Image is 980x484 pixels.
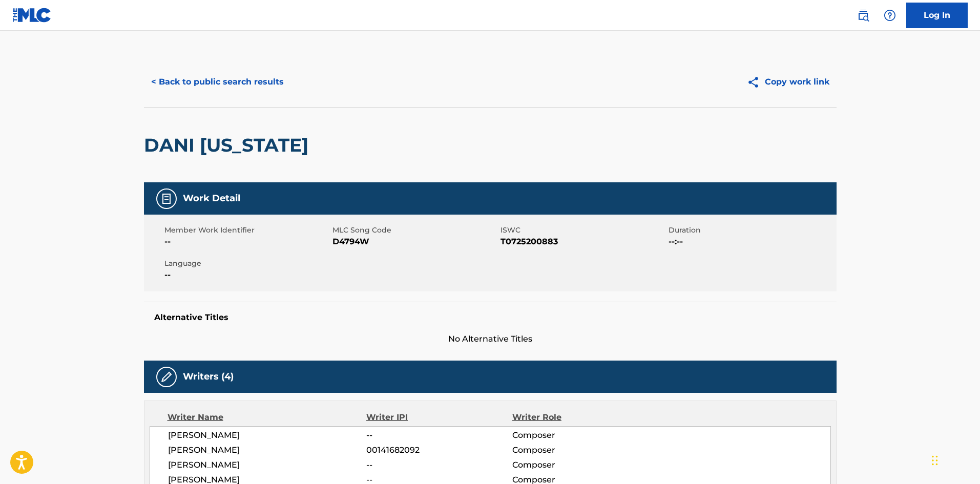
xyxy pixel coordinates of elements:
h5: Writers (4) [183,371,234,383]
h5: Work Detail [183,193,240,204]
span: -- [366,429,512,441]
span: -- [164,269,330,281]
span: --:-- [669,236,834,248]
img: Copy work link [747,76,765,89]
button: Copy work link [740,69,837,95]
a: Log In [906,3,968,28]
span: 00141682092 [366,444,512,456]
div: Writer Name [168,411,367,424]
span: Composer [512,429,645,441]
img: Writers [160,371,173,383]
div: Writer IPI [366,411,512,424]
span: No Alternative Titles [144,333,837,345]
span: Composer [512,459,645,471]
img: help [884,9,896,22]
span: [PERSON_NAME] [168,444,367,456]
span: ISWC [501,225,666,236]
a: Public Search [853,5,873,26]
span: D4794W [332,236,498,248]
span: Duration [669,225,834,236]
iframe: Chat Widget [929,435,980,484]
img: MLC Logo [12,8,52,23]
div: Help [880,5,900,26]
img: search [857,9,869,22]
img: Work Detail [160,193,173,205]
span: Composer [512,444,645,456]
span: MLC Song Code [332,225,498,236]
h5: Alternative Titles [154,312,826,323]
span: -- [164,236,330,248]
div: Writer Role [512,411,645,424]
span: Member Work Identifier [164,225,330,236]
span: [PERSON_NAME] [168,429,367,441]
div: Drag [932,445,938,476]
span: Language [164,258,330,269]
span: [PERSON_NAME] [168,459,367,471]
h2: DANI [US_STATE] [144,134,314,157]
button: < Back to public search results [144,69,291,95]
span: T0725200883 [501,236,666,248]
span: -- [366,459,512,471]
